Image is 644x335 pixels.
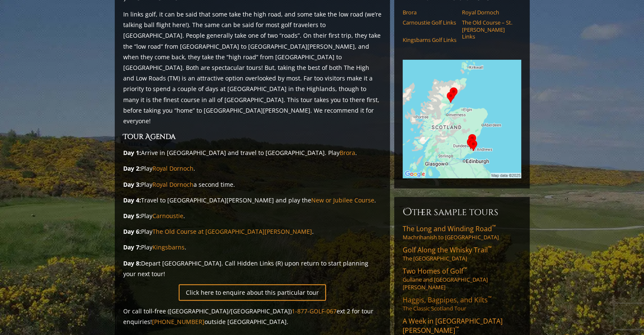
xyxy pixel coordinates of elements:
strong: Day 8: [123,259,141,267]
strong: Day 4: [123,196,141,204]
a: Royal Dornoch [462,9,516,16]
p: Play a second time. [123,179,381,190]
strong: Day 3: [123,180,141,188]
p: Play . [123,226,381,237]
span: Haggis, Bagpipes, and Kilts [403,295,492,305]
a: Carnoustie Golf Links [403,19,456,26]
a: Brora [403,9,456,16]
a: Royal Dornoch [152,180,193,188]
h6: Other Sample Tours [403,205,521,219]
strong: Day 1: [123,149,141,157]
span: The Long and Winding Road [403,224,496,233]
p: Play . [123,242,381,252]
a: [PHONE_NUMBER] [152,318,205,326]
span: Two Homes of Golf [403,266,467,276]
a: Kingsbarns [152,243,185,251]
a: Two Homes of Golf™Gullane and [GEOGRAPHIC_DATA][PERSON_NAME] [403,266,521,291]
p: Play . [123,210,381,221]
p: Or call toll-free ([GEOGRAPHIC_DATA]/[GEOGRAPHIC_DATA]) ext 2 for tour enquiries! outside [GEOGRA... [123,306,381,327]
p: In links golf, it can be said that some take the high road, and some take the low road (we’re tal... [123,9,381,126]
img: Google Map of Tour Courses [403,60,521,178]
a: The Old Course at [GEOGRAPHIC_DATA][PERSON_NAME] [152,227,312,235]
a: Golf Along the Whisky Trail™The [GEOGRAPHIC_DATA] [403,245,521,262]
sup: ™ [463,266,467,273]
strong: Day 7: [123,243,141,251]
a: Carnoustie [152,212,183,220]
sup: ™ [488,244,492,252]
a: Royal Dornoch [152,164,193,172]
a: Kingsbarns Golf Links [403,36,456,43]
sup: ™ [492,223,496,230]
a: Haggis, Bagpipes, and Kilts™The Classic Scotland Tour [403,295,521,312]
a: Click here to enquire about this particular tour [179,284,326,301]
span: Golf Along the Whisky Trail [403,245,492,255]
a: New or Jubilee Course [311,196,374,204]
p: Travel to [GEOGRAPHIC_DATA][PERSON_NAME] and play the . [123,195,381,205]
p: Depart [GEOGRAPHIC_DATA]. Call Hidden Links (R) upon return to start planning your next tour! [123,258,381,279]
h3: Tour Agenda [123,131,381,142]
p: Play . [123,163,381,174]
a: The Long and Winding Road™Machrihanish to [GEOGRAPHIC_DATA] [403,224,521,241]
sup: ™ [488,294,492,302]
span: A Week in [GEOGRAPHIC_DATA][PERSON_NAME] [403,316,503,335]
strong: Day 5: [123,212,141,220]
a: The Old Course – St. [PERSON_NAME] Links [462,19,516,40]
a: Brora [340,149,355,157]
strong: Day 2: [123,164,141,172]
strong: Day 6: [123,227,141,235]
a: 1-877-GOLF-067 [292,307,337,315]
sup: ™ [455,325,459,332]
p: Arrive in [GEOGRAPHIC_DATA] and travel to [GEOGRAPHIC_DATA]. Play . [123,147,381,158]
